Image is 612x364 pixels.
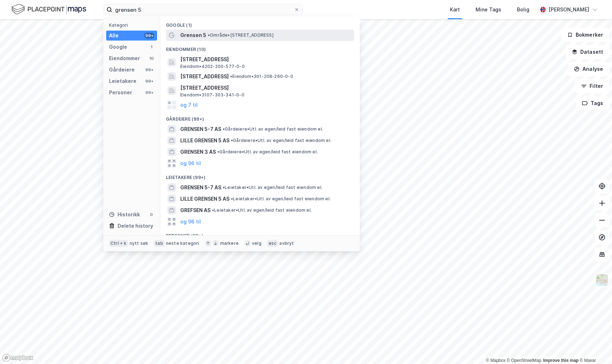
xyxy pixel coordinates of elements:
span: • [208,32,210,38]
span: Leietaker • Utl. av egen/leid fast eiendom el. [212,207,312,213]
span: Gårdeiere • Utl. av egen/leid fast eiendom el. [231,138,331,143]
span: [STREET_ADDRESS] [180,84,351,92]
div: Historikk [109,210,140,219]
button: og 96 til [180,159,201,168]
span: LILLE GRENSEN 5 AS [180,195,229,203]
span: Gårdeiere • Utl. av egen/leid fast eiendom el. [223,126,323,132]
span: Eiendom • 4202-200-577-0-0 [180,64,245,69]
span: Eiendom • 301-208-260-0-0 [230,74,293,79]
a: Mapbox [486,358,505,363]
div: 10 [149,56,154,61]
a: Mapbox homepage [2,354,33,362]
img: Z [595,273,609,287]
div: Google (1) [160,17,360,30]
div: Eiendommer [109,54,140,63]
div: Kategori [109,22,157,28]
div: neste kategori [166,241,199,246]
div: Mine Tags [476,5,501,14]
span: • [217,149,219,154]
a: Improve this map [543,358,579,363]
span: • [230,74,232,79]
button: Analyse [568,62,609,76]
span: LILLE GRENSEN 5 AS [180,136,229,145]
span: • [223,185,225,190]
button: Tags [576,96,609,110]
span: GREFSEN AS [180,206,211,215]
a: OpenStreetMap [507,358,541,363]
span: GRENSEN 5-7 AS [180,183,221,192]
span: [STREET_ADDRESS] [180,55,351,64]
div: 0 [149,212,154,217]
div: Gårdeiere [109,65,135,74]
div: Kart [450,5,460,14]
span: • [223,126,225,132]
span: Område • [STREET_ADDRESS] [208,32,274,38]
button: og 7 til [180,101,198,109]
div: 99+ [144,67,154,73]
button: og 96 til [180,217,201,226]
span: [STREET_ADDRESS] [180,72,229,81]
div: tab [154,240,165,247]
span: GRENSEN 5-7 AS [180,125,221,133]
div: Kontrollprogram for chat [576,330,612,364]
span: • [231,196,233,201]
span: Leietaker • Utl. av egen/leid fast eiendom el. [223,185,322,190]
span: Gårdeiere • Utl. av egen/leid fast eiendom el. [217,149,318,155]
div: Personer [109,88,132,97]
div: avbryt [279,241,294,246]
div: Gårdeiere (99+) [160,111,360,123]
img: logo.f888ab2527a4732fd821a326f86c7f29.svg [11,3,86,16]
iframe: Chat Widget [576,330,612,364]
div: 99+ [144,90,154,95]
div: Leietakere (99+) [160,169,360,182]
div: markere [220,241,239,246]
div: nytt søk [130,241,149,246]
div: 99+ [144,78,154,84]
div: [PERSON_NAME] [549,5,589,14]
span: Eiendom • 3107-303-341-0-0 [180,92,244,98]
span: GRENSEN 3 AS [180,148,216,156]
input: Søk på adresse, matrikkel, gårdeiere, leietakere eller personer [112,4,294,15]
button: Bokmerker [561,28,609,42]
div: Google [109,43,127,51]
div: Personer (99+) [160,227,360,240]
div: Leietakere [109,77,136,85]
button: Datasett [566,45,609,59]
span: Leietaker • Utl. av egen/leid fast eiendom el. [231,196,331,202]
div: 99+ [144,33,154,38]
span: • [231,138,233,143]
div: Delete history [118,222,153,230]
div: 1 [149,44,154,50]
div: Eiendommer (10) [160,41,360,54]
div: Ctrl + k [109,240,128,247]
div: Alle [109,31,119,40]
div: esc [267,240,278,247]
div: Bolig [517,5,529,14]
span: • [212,207,214,213]
button: Filter [575,79,609,93]
span: Grensen 5 [180,31,206,39]
div: velg [252,241,261,246]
